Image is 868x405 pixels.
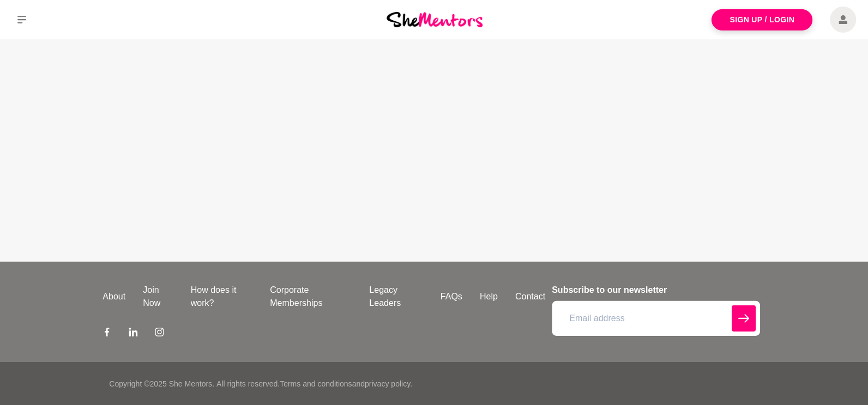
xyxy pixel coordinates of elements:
[471,290,506,303] a: Help
[103,327,111,340] a: Facebook
[431,290,471,303] a: FAQs
[551,283,759,296] h4: Subscribe to our newsletter
[364,379,409,388] a: privacy policy
[506,290,553,303] a: Contact
[710,9,811,30] a: Sign Up / Login
[134,283,182,309] a: Join Now
[182,283,261,309] a: How does it work?
[386,12,482,27] img: She Mentors Logo
[261,283,360,309] a: Corporate Memberships
[109,378,214,389] p: Copyright © 2025 She Mentors .
[551,300,759,335] input: Email address
[155,327,164,340] a: Instagram
[94,290,134,303] a: About
[216,378,411,389] p: All rights reserved. and .
[129,327,137,340] a: LinkedIn
[360,283,431,309] a: Legacy Leaders
[279,379,351,388] a: Terms and conditions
